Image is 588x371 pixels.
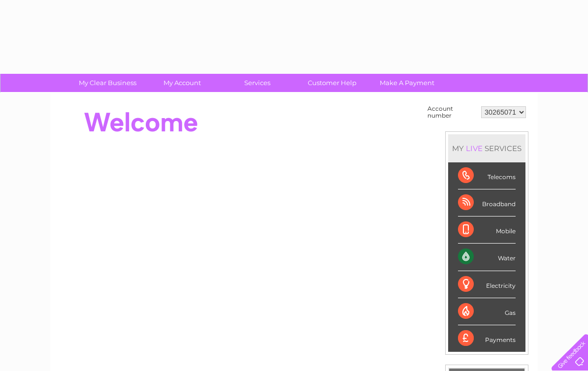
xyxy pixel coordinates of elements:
div: Gas [458,298,516,325]
div: MY SERVICES [448,134,525,162]
div: Telecoms [458,162,516,189]
div: LIVE [464,144,485,153]
a: Customer Help [292,74,373,92]
div: Payments [458,325,516,352]
a: Services [217,74,298,92]
div: Mobile [458,216,516,244]
div: Broadband [458,189,516,216]
a: My Account [142,74,223,92]
a: My Clear Business [67,74,148,92]
div: Water [458,244,516,271]
a: Make A Payment [366,74,448,92]
div: Electricity [458,271,516,298]
td: Account number [425,103,479,122]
